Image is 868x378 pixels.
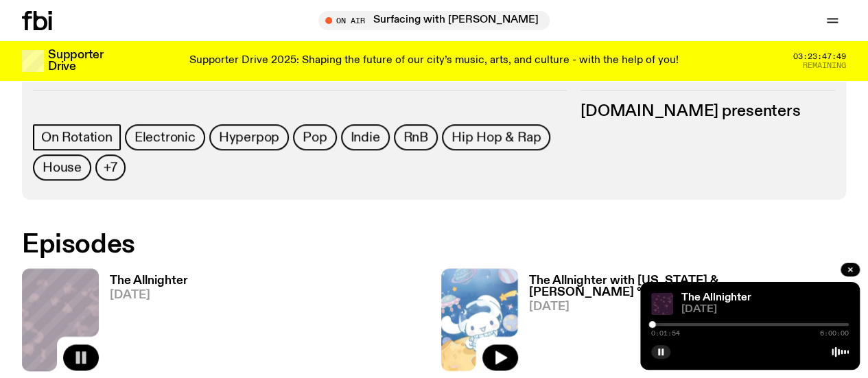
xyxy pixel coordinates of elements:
[394,124,438,150] a: RnB
[403,130,428,145] span: RnB
[580,74,835,91] h2: Hosts
[803,62,846,69] span: Remaining
[318,11,550,30] button: On AirSurfacing with [PERSON_NAME]
[209,124,289,150] a: Hyperpop
[820,330,849,337] span: 6:00:00
[529,301,847,313] span: [DATE]
[451,130,541,145] span: Hip Hop & Rap
[22,233,567,257] h2: Episodes
[134,130,196,145] span: Electronic
[351,130,380,145] span: Indie
[44,74,102,82] span: 631 episodes
[110,275,188,287] h3: The Allnighter
[110,290,188,301] span: [DATE]
[681,305,849,315] span: [DATE]
[33,154,91,180] a: House
[518,275,847,370] a: The Allnighter with [US_STATE] & [PERSON_NAME] °❀⋆.ೃ࿔*:･[DATE]
[125,124,205,150] a: Electronic
[43,160,82,175] span: House
[48,49,103,73] h3: Supporter Drive
[580,104,835,119] h3: [DOMAIN_NAME] presenters
[99,275,188,370] a: The Allnighter[DATE]
[293,124,336,150] a: Pop
[681,292,751,303] a: The Allnighter
[341,124,390,150] a: Indie
[219,130,279,145] span: Hyperpop
[33,124,121,150] a: On Rotation
[651,330,680,337] span: 0:01:54
[793,53,846,60] span: 03:23:47:49
[189,55,679,67] p: Supporter Drive 2025: Shaping the future of our city’s music, arts, and culture - with the help o...
[104,160,117,175] span: +7
[442,124,550,150] a: Hip Hop & Rap
[95,154,126,180] button: +7
[303,130,327,145] span: Pop
[41,130,113,145] span: On Rotation
[529,275,847,298] h3: The Allnighter with [US_STATE] & [PERSON_NAME] °❀⋆.ೃ࿔*:･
